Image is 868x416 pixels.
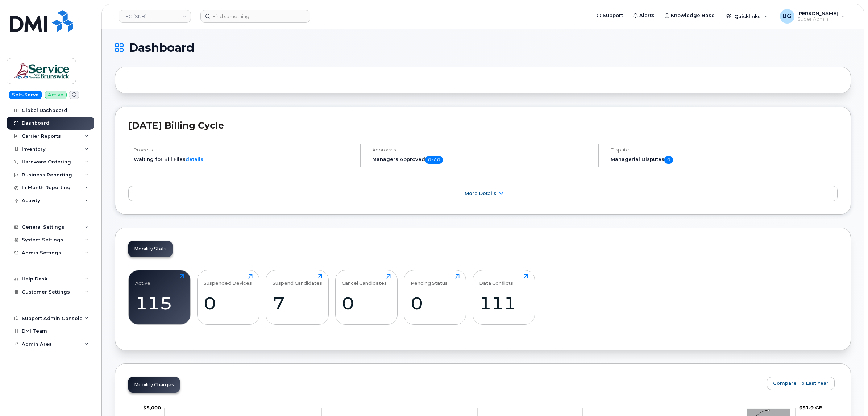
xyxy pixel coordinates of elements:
span: Dashboard [129,42,194,53]
a: Suspend Candidates7 [273,274,322,320]
div: Pending Status [411,274,448,286]
div: Suspended Devices [204,274,252,286]
div: Suspend Candidates [273,274,322,286]
div: 0 [411,292,460,314]
button: Compare To Last Year [767,377,835,390]
div: Data Conflicts [479,274,513,286]
a: Suspended Devices0 [204,274,253,320]
a: Cancel Candidates0 [342,274,391,320]
li: Waiting for Bill Files [134,156,354,163]
h4: Approvals [372,147,592,153]
div: 0 [342,292,391,314]
a: Active115 [135,274,184,320]
h2: [DATE] Billing Cycle [128,120,838,131]
div: 115 [135,292,184,314]
tspan: $5,000 [143,405,161,411]
h4: Process [134,147,354,153]
tspan: 651.9 GB [799,405,823,411]
a: Data Conflicts111 [479,274,528,320]
div: 7 [273,292,322,314]
div: 111 [479,292,528,314]
h5: Managers Approved [372,156,592,164]
h5: Managerial Disputes [611,156,838,164]
div: Active [135,274,150,286]
span: Compare To Last Year [773,380,828,387]
g: $0 [143,405,161,411]
span: More Details [465,191,497,196]
a: Pending Status0 [411,274,460,320]
a: details [186,156,203,162]
span: 0 of 0 [425,156,443,164]
h4: Disputes [611,147,838,153]
div: 0 [204,292,253,314]
div: Cancel Candidates [342,274,387,286]
span: 0 [664,156,673,164]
